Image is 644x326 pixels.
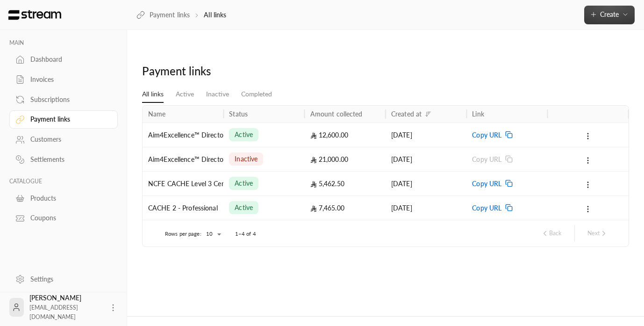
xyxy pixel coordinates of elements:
span: Copy URL [472,196,501,220]
a: Subscriptions [9,90,118,109]
div: Link [472,110,484,118]
div: 21,000.00 [310,147,380,171]
nav: breadcrumb [136,10,227,20]
div: [PERSON_NAME] [29,293,103,321]
a: Invoices [9,71,118,89]
div: Created at [391,110,422,118]
div: Settings [30,275,106,284]
p: Rows per page: [165,230,201,238]
a: Payment links [136,10,190,20]
a: Coupons [9,209,118,227]
span: active [235,179,253,188]
div: 10 [201,228,224,240]
a: Settlements [9,151,118,169]
div: Aim4Excellence™ Director Credential [148,123,218,147]
div: CACHE 2 - Professional [148,196,218,220]
span: inactive [235,154,258,164]
div: Aim4Excellence™ Director Credential [148,147,218,171]
div: [DATE] [391,123,461,147]
div: [DATE] [391,172,461,196]
p: MAIN [9,39,118,47]
p: 1–4 of 4 [235,230,256,238]
span: active [235,130,253,139]
button: Sort [422,109,434,120]
div: Coupons [30,213,106,223]
button: Create [584,6,635,24]
span: active [235,203,253,212]
div: Customers [30,135,106,144]
a: Customers [9,130,118,149]
a: Inactive [206,86,229,102]
a: Active [176,86,194,102]
p: All links [204,10,226,20]
img: Logo [7,10,62,20]
div: Status [229,110,248,118]
div: Amount collected [310,110,363,118]
p: CATALOGUE [9,178,118,185]
a: Dashboard [9,51,118,69]
div: 12,600.00 [310,123,380,147]
div: Invoices [30,75,106,84]
a: Completed [241,86,272,102]
span: Copy URL [472,123,501,147]
a: Payment links [9,110,118,129]
div: Settlements [30,155,106,164]
div: NCFE CACHE Level 3 Certificate [148,172,218,196]
span: Copy URL [472,147,501,171]
div: Name [148,110,166,118]
div: Dashboard [30,55,106,64]
a: Settings [9,270,118,288]
div: Subscriptions [30,95,106,104]
span: Copy URL [472,172,501,196]
div: 5,462.50 [310,172,380,196]
div: Payment links [30,115,106,124]
div: Products [30,194,106,203]
span: Create [600,10,619,18]
div: [DATE] [391,196,461,220]
div: Payment links [142,64,298,79]
div: [DATE] [391,147,461,171]
div: 7,465.00 [310,196,380,220]
span: [EMAIL_ADDRESS][DOMAIN_NAME] [29,304,78,320]
a: Products [9,189,118,207]
a: All links [142,86,164,103]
